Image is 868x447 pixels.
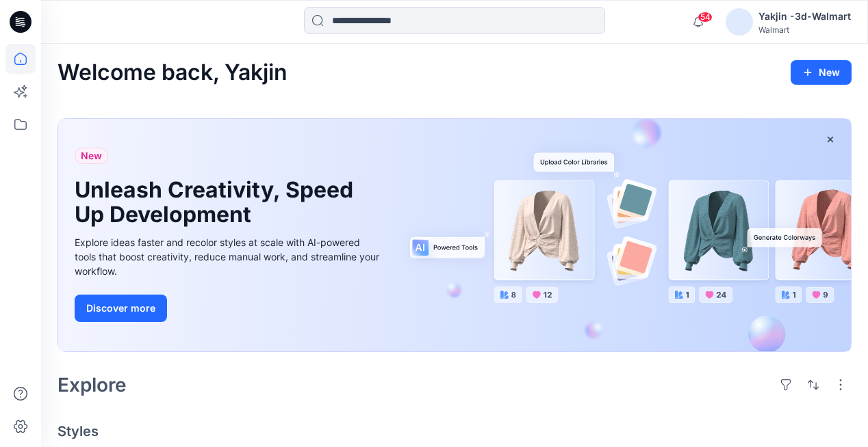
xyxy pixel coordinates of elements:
[75,178,362,227] h1: Unleash Creativity, Speed Up Development
[758,25,851,35] div: Walmart
[58,60,288,85] h2: Welcome back, Yakjin
[81,148,102,164] span: New
[75,295,167,322] button: Discover more
[726,8,753,36] img: avatar
[758,8,851,25] div: Yakjin -3d-Walmart
[75,235,383,278] div: Explore ideas faster and recolor styles at scale with AI-powered tools that boost creativity, red...
[791,60,852,85] button: New
[698,12,713,23] span: 54
[58,423,852,439] h4: Styles
[58,374,127,396] h2: Explore
[75,295,383,322] a: Discover more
